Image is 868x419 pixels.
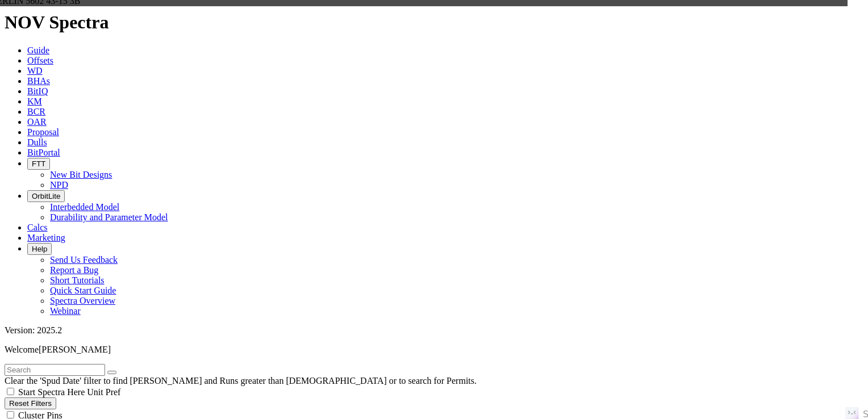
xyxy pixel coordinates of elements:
[50,202,119,212] a: Interbedded Model
[50,180,68,190] a: NPD
[27,56,53,65] a: Offsets
[27,117,47,127] a: OAR
[5,397,56,409] button: Reset Filters
[50,265,98,275] a: Report a Bug
[27,127,59,137] a: Proposal
[50,275,105,285] a: Short Tutorials
[27,97,42,106] a: KM
[5,325,863,336] div: Version: 2025.2
[27,148,60,157] a: BitPortal
[27,223,48,232] a: Calcs
[27,158,50,170] button: FTT
[32,160,45,168] span: FTT
[50,170,112,179] a: New Bit Designs
[27,45,49,55] a: Guide
[27,66,43,76] a: WD
[32,192,60,200] span: OrbitLite
[50,296,115,305] a: Spectra Overview
[50,212,168,222] a: Durability and Parameter Model
[27,137,47,147] a: Dulls
[39,345,111,354] span: [PERSON_NAME]
[27,233,65,242] a: Marketing
[50,286,116,295] a: Quick Start Guide
[27,190,65,202] button: OrbitLite
[18,387,85,397] span: Start Spectra Here
[5,345,863,355] p: Welcome
[5,364,105,376] input: Search
[87,387,120,397] span: Unit Pref
[5,12,863,33] h1: NOV Spectra
[32,245,47,253] span: Help
[27,86,48,96] a: BitIQ
[27,107,45,116] a: BCR
[50,255,118,265] a: Send Us Feedback
[50,306,81,316] a: Webinar
[27,243,52,255] button: Help
[27,76,50,86] a: BHAs
[5,376,477,386] span: Clear the 'Spud Date' filter to find [PERSON_NAME] and Runs greater than [DEMOGRAPHIC_DATA] or to...
[7,388,14,395] input: Start Spectra Here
